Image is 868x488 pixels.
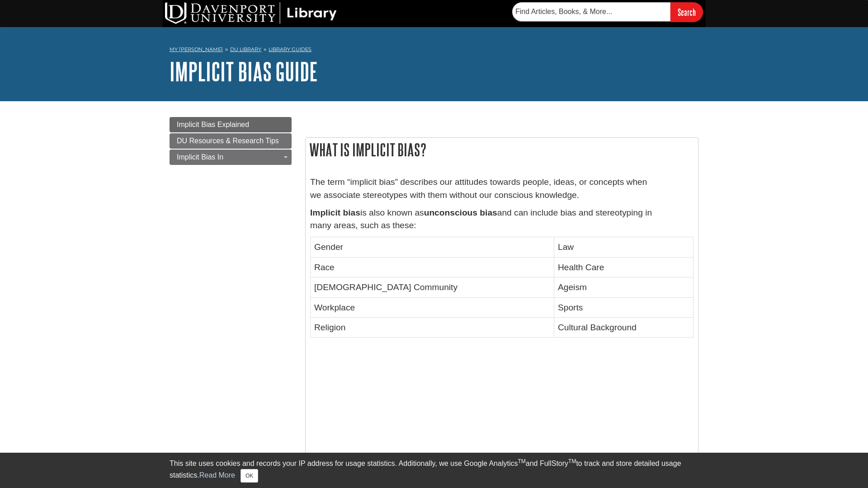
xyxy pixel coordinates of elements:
[170,117,292,165] div: Guide Pages
[554,297,693,317] td: Sports
[311,237,554,257] td: Gender
[170,150,292,165] a: Implicit Bias In
[241,469,258,483] button: Close
[170,46,223,53] a: My [PERSON_NAME]
[170,43,698,58] nav: breadcrumb
[306,138,698,162] h2: What is Implicit Bias?
[424,208,497,217] strong: unconscious bias
[311,317,554,337] td: Religion
[311,257,554,277] td: Race
[554,257,693,277] td: Health Care
[310,208,360,217] strong: Implicit bias
[512,2,703,22] form: Searches DU Library's articles, books, and more
[310,176,693,202] p: The term “implicit bias” describes our attitudes towards people, ideas, or concepts when we assoc...
[170,58,698,85] h1: Implicit Bias Guide
[554,237,693,257] td: Law
[170,458,698,483] div: This site uses cookies and records your IP address for usage statistics. Additionally, we use Goo...
[518,458,525,465] sup: TM
[230,46,261,52] a: DU Library
[310,206,693,233] p: is also known as and can include bias and stereotyping in many areas, such as these:
[512,2,670,21] input: Find Articles, Books, & More...
[269,46,311,52] a: Library Guides
[177,153,223,161] span: Implicit Bias In
[554,317,693,337] td: Cultural Background
[170,133,292,149] a: DU Resources & Research Tips
[170,117,292,132] a: Implicit Bias Explained
[177,137,279,145] span: DU Resources & Research Tips
[554,277,693,297] td: Ageism
[177,121,249,128] span: Implicit Bias Explained
[670,2,703,22] input: Search
[311,277,554,297] td: [DEMOGRAPHIC_DATA] Community
[165,2,337,24] img: DU Library
[568,458,576,465] sup: TM
[199,471,235,479] a: Read More
[311,297,554,317] td: Workplace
